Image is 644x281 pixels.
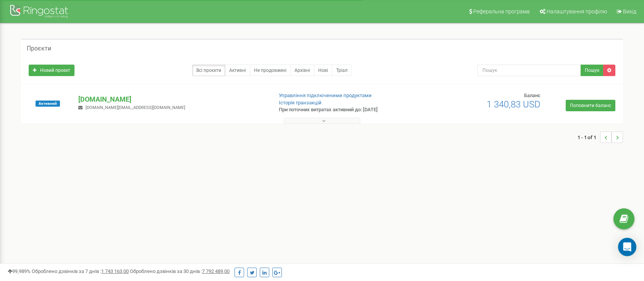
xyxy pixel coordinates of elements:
[547,8,607,15] span: Налаштування профілю
[202,268,230,274] u: 7 792 489,00
[566,100,615,111] a: Поповнити баланс
[581,65,604,76] button: Пошук
[225,65,250,76] a: Активні
[78,94,266,104] p: [DOMAIN_NAME]
[473,8,530,15] span: Реферальна програма
[279,93,372,98] a: Управління підключеними продуктами
[36,101,60,107] span: Активний
[250,65,291,76] a: Не продовжені
[618,238,636,256] div: Open Intercom Messenger
[29,65,74,76] a: Новий проєкт
[290,65,314,76] a: Архівні
[578,124,623,151] nav: ...
[86,105,185,110] span: [DOMAIN_NAME][EMAIL_ADDRESS][DOMAIN_NAME]
[332,65,352,76] a: Тріал
[101,268,129,274] u: 1 743 163,00
[487,99,540,110] span: 1 340,83 USD
[32,268,129,274] span: Оброблено дзвінків за 7 днів :
[8,268,31,274] span: 99,989%
[279,100,322,106] a: Історія транзакцій
[314,65,332,76] a: Нові
[130,268,230,274] span: Оброблено дзвінків за 30 днів :
[578,132,600,143] span: 1 - 1 of 1
[477,65,581,76] input: Пошук
[623,8,636,15] span: Вихід
[192,65,225,76] a: Всі проєкти
[524,93,540,98] span: Баланс
[279,106,417,114] p: При поточних витратах активний до: [DATE]
[27,45,51,52] h5: Проєкти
